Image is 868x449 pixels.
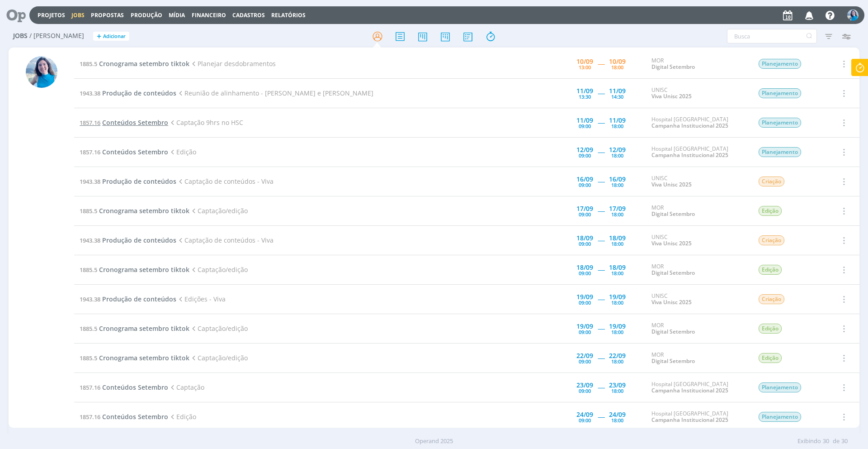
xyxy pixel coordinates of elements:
span: / [PERSON_NAME] [29,32,84,40]
a: 1857.16Conteúdos Setembro [80,148,168,156]
div: 09:00 [579,241,591,246]
div: 18:00 [611,153,623,158]
div: 10/09 [609,58,626,65]
span: ----- [598,295,604,303]
span: ----- [598,89,604,97]
button: Relatórios [269,12,308,19]
div: 18:00 [611,271,623,276]
div: 16/09 [576,176,593,182]
span: Exibindo [797,437,821,446]
span: ----- [598,148,604,156]
div: 18:00 [611,418,623,423]
a: Viva Unisc 2025 [651,181,692,188]
div: 11/09 [609,88,626,94]
span: Cronograma setembro tiktok [99,353,189,362]
a: 1885.5Cronograma setembro tiktok [80,265,189,274]
div: 18:00 [611,388,623,393]
span: ----- [598,383,604,392]
div: 13:00 [579,65,591,70]
span: Jobs [13,32,28,40]
span: de [833,437,840,446]
span: 30 [823,437,829,446]
span: 1885.5 [80,354,97,362]
a: 1943.38Produção de conteúdos [80,89,176,97]
div: 18:00 [611,65,623,70]
a: 1885.5Cronograma setembro tiktok [80,353,189,362]
a: Mídia [169,11,185,19]
div: 18:00 [611,124,623,129]
input: Busca [727,29,817,43]
span: 1857.16 [80,119,100,127]
span: 1857.16 [80,383,100,392]
div: 18:00 [611,359,623,364]
span: Edição [759,324,782,334]
span: Edição [759,353,782,363]
span: Conteúdos Setembro [102,412,168,421]
span: Planejamento [759,382,801,392]
span: Adicionar [103,33,126,39]
span: Criação [759,294,784,304]
button: Cadastros [230,12,268,19]
span: ----- [598,118,604,127]
img: E [847,10,859,21]
span: Conteúdos Setembro [102,148,168,156]
div: 19/09 [609,323,626,330]
span: ----- [598,412,604,421]
a: 1885.5Cronograma setembro tiktok [80,59,189,68]
button: Jobs [69,12,87,19]
button: Financeiro [189,12,229,19]
span: Cadastros [232,11,265,19]
span: Cronograma setembro tiktok [99,206,189,215]
span: Captação/edição [189,324,248,333]
div: 13:30 [579,94,591,99]
a: 1943.38Produção de conteúdos [80,295,176,303]
span: Cronograma setembro tiktok [99,324,189,333]
div: 19/09 [609,294,626,300]
button: Produção [128,12,165,19]
div: 11/09 [609,117,626,124]
span: Captação/edição [189,265,248,274]
span: Edição [759,265,782,275]
span: ----- [598,177,604,186]
span: Planejamento [759,88,801,98]
span: 1885.5 [80,266,97,274]
span: 1885.5 [80,60,97,68]
span: 30 [841,437,848,446]
span: ----- [598,353,604,362]
span: Captação 9hrs no HSC [168,118,243,127]
span: Planejamento [759,59,801,69]
span: Produção de conteúdos [102,177,176,186]
span: Conteúdos Setembro [102,383,168,392]
a: Digital Setembro [651,328,695,335]
div: 18:00 [611,212,623,217]
span: Captação/edição [189,206,248,215]
button: +Adicionar [93,32,129,41]
div: 09:00 [579,271,591,276]
div: 10/09 [576,58,593,65]
div: 11/09 [576,117,593,124]
div: 14:30 [611,94,623,99]
span: 1885.5 [80,207,97,215]
a: 1857.16Conteúdos Setembro [80,118,168,127]
div: 09:00 [579,153,591,158]
a: Viva Unisc 2025 [651,298,692,306]
span: 1885.5 [80,325,97,333]
div: 16/09 [609,176,626,182]
span: 1943.38 [80,89,100,97]
span: Reunião de alinhamento - [PERSON_NAME] e [PERSON_NAME] [176,89,373,97]
button: Projetos [35,12,68,19]
span: 1857.16 [80,148,100,156]
a: 1943.38Produção de conteúdos [80,177,176,186]
a: Digital Setembro [651,63,695,71]
div: 23/09 [609,382,626,388]
a: Campanha Institucional 2025 [651,416,728,424]
span: Edições - Viva [176,295,226,303]
div: MOR [651,352,745,365]
div: 23/09 [576,382,593,388]
div: 24/09 [609,411,626,418]
span: 1857.16 [80,413,100,421]
button: Propostas [88,12,127,19]
span: Conteúdos Setembro [102,118,168,127]
span: Planejamento [759,118,801,128]
a: Campanha Institucional 2025 [651,387,728,394]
